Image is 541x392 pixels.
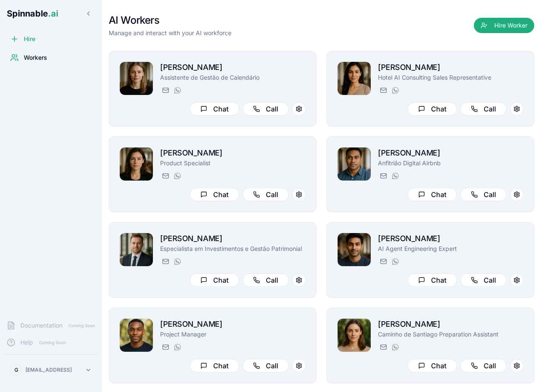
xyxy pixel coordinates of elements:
button: Chat [190,359,239,373]
img: WhatsApp [174,344,181,350]
img: WhatsApp [392,258,399,265]
h2: [PERSON_NAME] [378,233,524,245]
button: Call [460,102,507,116]
p: Product Specialist [160,159,306,167]
h2: [PERSON_NAME] [160,233,306,245]
button: Chat [408,102,457,116]
span: G [14,367,18,373]
button: WhatsApp [172,171,182,181]
button: Send email to rita.mansoor@getspinnable.ai [378,85,388,95]
button: Call [460,359,507,373]
h2: [PERSON_NAME] [160,318,306,330]
span: Documentation [20,321,62,330]
img: WhatsApp [392,172,399,179]
button: Chat [408,188,457,201]
img: Amelia Green [120,147,153,181]
span: Coming Soon [66,322,98,330]
button: Send email to gloria.simon@getspinnable.ai [378,342,388,352]
p: Project Manager [160,330,306,339]
button: Call [242,188,289,201]
img: Brian Robinson [120,319,153,352]
h2: [PERSON_NAME] [160,61,306,73]
h2: [PERSON_NAME] [378,61,524,73]
button: WhatsApp [390,256,400,267]
button: Call [242,273,289,287]
span: Workers [24,53,47,62]
button: Send email to nina.omar@getspinnable.ai [160,85,170,95]
button: Chat [190,102,239,116]
a: Hire Worker [474,22,534,31]
p: Caminho de Santiago Preparation Assistant [378,330,524,339]
button: Call [242,102,289,116]
img: Rita Mansoor [338,62,371,95]
h1: AI Workers [109,14,231,27]
button: Chat [408,273,457,287]
button: Send email to brian.robinson@getspinnable.ai [160,342,170,352]
button: WhatsApp [172,256,182,267]
img: Gloria Simon [338,319,371,352]
h2: [PERSON_NAME] [378,147,524,159]
p: Anfitrião Digital Airbnb [378,159,524,167]
img: Manuel Mehta [338,233,371,266]
img: WhatsApp [392,87,399,94]
button: Send email to amelia.green@getspinnable.ai [160,171,170,181]
img: WhatsApp [174,258,181,265]
button: Call [460,273,507,287]
button: Call [460,188,507,201]
p: Manage and interact with your AI workforce [109,29,231,37]
p: Assistente de Gestão de Calendário [160,73,306,82]
button: Call [242,359,289,373]
button: WhatsApp [172,85,182,95]
span: .ai [48,8,58,19]
img: Paul Santos [120,233,153,266]
p: [EMAIL_ADDRESS] [25,367,72,373]
button: Send email to manuel.mehta@getspinnable.ai [378,256,388,267]
button: Send email to paul.santos@getspinnable.ai [160,256,170,267]
button: WhatsApp [390,342,400,352]
span: Spinnable [7,8,58,19]
span: Coming Soon [37,339,68,347]
h2: [PERSON_NAME] [378,318,524,330]
img: WhatsApp [174,87,181,94]
h2: [PERSON_NAME] [160,147,306,159]
p: Especialista em Investimentos e Gestão Patrimonial [160,245,306,253]
img: WhatsApp [392,344,399,350]
button: WhatsApp [172,342,182,352]
img: João Vai [338,147,371,181]
button: Hire Worker [474,18,534,33]
button: Send email to joao.vai@getspinnable.ai [378,171,388,181]
img: Nina Omar [120,62,153,95]
button: Chat [408,359,457,373]
span: Hire [24,35,35,43]
button: WhatsApp [390,85,400,95]
button: Chat [190,188,239,201]
p: Hotel AI Consulting Sales Representative [378,73,524,82]
button: WhatsApp [390,171,400,181]
button: G[EMAIL_ADDRESS] [7,361,95,378]
span: Help [20,338,33,347]
p: AI Agent Engineering Expert [378,245,524,253]
img: WhatsApp [174,172,181,179]
button: Chat [190,273,239,287]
